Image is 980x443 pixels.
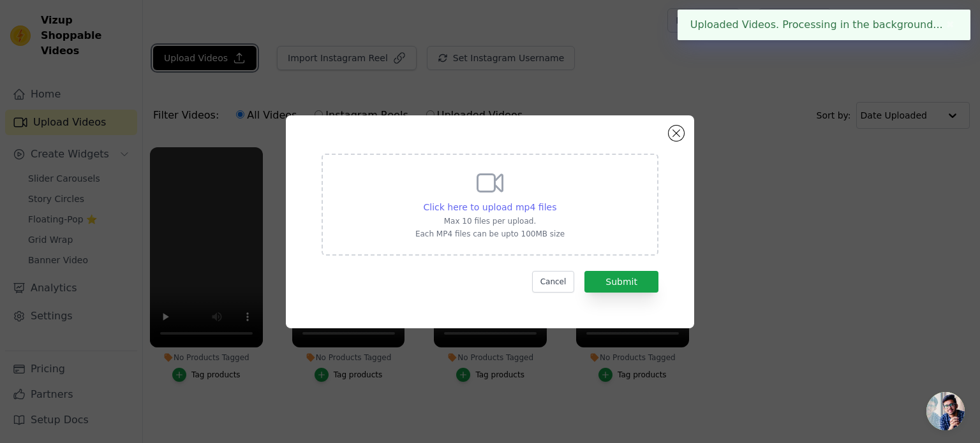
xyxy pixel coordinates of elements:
[678,10,970,40] div: Uploaded Videos. Processing in the background...
[424,202,557,212] span: Click here to upload mp4 files
[584,271,658,293] button: Submit
[669,126,684,141] button: Close modal
[415,229,565,239] p: Each MP4 files can be upto 100MB size
[532,271,575,293] button: Cancel
[943,17,958,33] button: Close
[926,392,965,430] div: Open chat
[415,216,565,226] p: Max 10 files per upload.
